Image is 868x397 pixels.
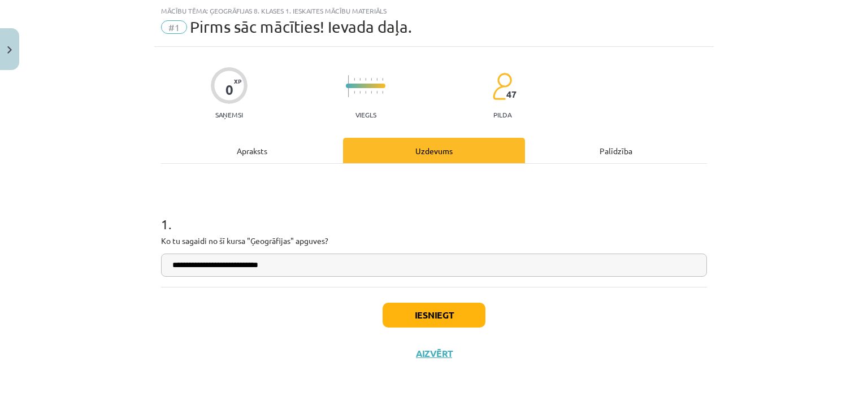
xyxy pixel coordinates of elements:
[343,138,525,163] div: Uzdevums
[382,91,383,94] img: icon-short-line-57e1e144782c952c97e751825c79c345078a6d821885a25fce030b3d8c18986b.svg
[225,82,233,98] div: 0
[354,91,355,94] img: icon-short-line-57e1e144782c952c97e751825c79c345078a6d821885a25fce030b3d8c18986b.svg
[211,111,248,119] p: Saņemsi
[354,78,355,81] img: icon-short-line-57e1e144782c952c97e751825c79c345078a6d821885a25fce030b3d8c18986b.svg
[161,138,343,163] div: Apraksts
[376,91,377,94] img: icon-short-line-57e1e144782c952c97e751825c79c345078a6d821885a25fce030b3d8c18986b.svg
[365,78,366,81] img: icon-short-line-57e1e144782c952c97e751825c79c345078a6d821885a25fce030b3d8c18986b.svg
[359,78,361,81] img: icon-short-line-57e1e144782c952c97e751825c79c345078a6d821885a25fce030b3d8c18986b.svg
[7,46,12,54] img: icon-close-lesson-0947bae3869378f0d4975bcd49f059093ad1ed9edebbc8119c70593378902aed.svg
[493,111,511,119] p: pilda
[355,111,376,119] p: Viegls
[506,89,517,99] span: 47
[413,348,455,359] button: Aizvērt
[348,75,349,97] img: icon-long-line-d9ea69661e0d244f92f715978eff75569469978d946b2353a9bb055b3ed8787d.svg
[492,72,512,101] img: students-c634bb4e5e11cddfef0936a35e636f08e4e9abd3cc4e673bd6f9a4125e45ecb1.svg
[161,235,707,247] p: Ko tu sagaidi no šī kursa "Ģeogrāfijas" apguves?
[365,91,366,94] img: icon-short-line-57e1e144782c952c97e751825c79c345078a6d821885a25fce030b3d8c18986b.svg
[382,78,383,81] img: icon-short-line-57e1e144782c952c97e751825c79c345078a6d821885a25fce030b3d8c18986b.svg
[161,197,707,232] h1: 1 .
[190,18,412,36] span: Pirms sāc mācīties! Ievada daļa.
[161,7,707,15] div: Mācību tēma: Ģeogrāfijas 8. klases 1. ieskaites mācību materiāls
[161,20,187,34] span: #1
[376,78,377,81] img: icon-short-line-57e1e144782c952c97e751825c79c345078a6d821885a25fce030b3d8c18986b.svg
[359,91,361,94] img: icon-short-line-57e1e144782c952c97e751825c79c345078a6d821885a25fce030b3d8c18986b.svg
[371,78,372,81] img: icon-short-line-57e1e144782c952c97e751825c79c345078a6d821885a25fce030b3d8c18986b.svg
[234,78,241,84] span: XP
[525,138,707,163] div: Palīdzība
[371,91,372,94] img: icon-short-line-57e1e144782c952c97e751825c79c345078a6d821885a25fce030b3d8c18986b.svg
[383,303,485,328] button: Iesniegt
